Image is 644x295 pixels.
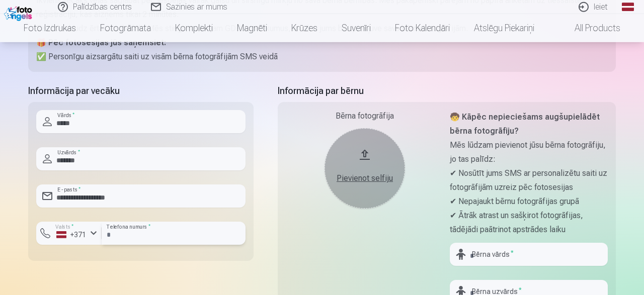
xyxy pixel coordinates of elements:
[36,222,102,245] button: Valsts*+371
[335,172,395,184] div: Pievienot selfiju
[56,230,87,240] div: +371
[225,14,279,42] a: Magnēti
[52,223,77,231] label: Valsts
[4,4,35,21] img: /fa1
[450,194,608,209] p: ✔ Nepajaukt bērnu fotogrāfijas grupā
[325,128,405,209] button: Pievienot selfiju
[286,110,444,122] div: Bērna fotogrāfija
[450,112,600,136] strong: 🧒 Kāpēc nepieciešams augšupielādēt bērna fotogrāfiju?
[450,209,608,237] p: ✔ Ātrāk atrast un sašķirot fotogrāfijas, tādējādi paātrinot apstrādes laiku
[12,14,88,42] a: Foto izdrukas
[462,14,546,42] a: Atslēgu piekariņi
[36,38,166,47] strong: 🎁 Pēc fotosesijas jūs saņemsiet:
[36,50,608,64] p: ✅ Personīgu aizsargātu saiti uz visām bērna fotogrāfijām SMS veidā
[163,14,225,42] a: Komplekti
[28,84,254,98] h5: Informācija par vecāku
[330,14,383,42] a: Suvenīri
[450,138,608,166] p: Mēs lūdzam pievienot jūsu bērna fotogrāfiju, jo tas palīdz:
[279,14,330,42] a: Krūzes
[546,14,632,42] a: All products
[88,14,163,42] a: Fotogrāmata
[450,166,608,194] p: ✔ Nosūtīt jums SMS ar personalizētu saiti uz fotogrāfijām uzreiz pēc fotosesijas
[383,14,462,42] a: Foto kalendāri
[278,84,616,98] h5: Informācija par bērnu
